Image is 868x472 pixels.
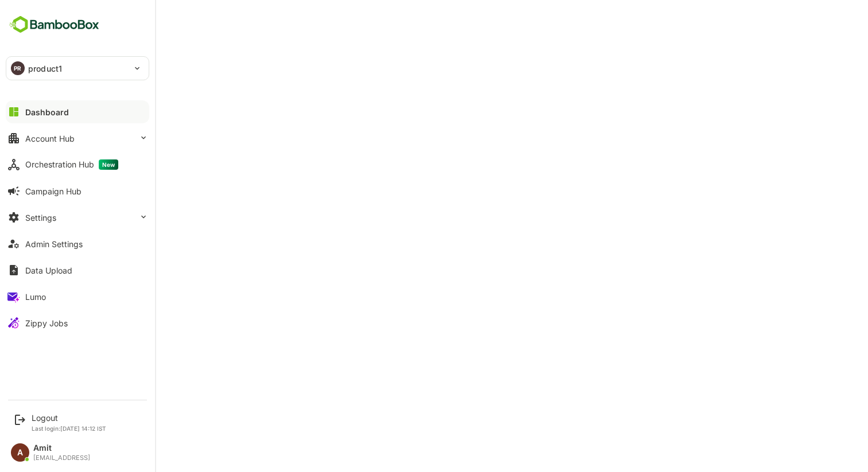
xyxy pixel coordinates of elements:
[11,443,29,462] div: A
[25,266,72,275] div: Data Upload
[99,159,118,170] span: New
[25,213,56,223] div: Settings
[25,186,82,196] div: Campaign Hub
[6,259,149,282] button: Data Upload
[25,292,46,302] div: Lumo
[6,206,149,229] button: Settings
[11,61,25,75] div: PR
[6,100,149,123] button: Dashboard
[6,180,149,202] button: Campaign Hub
[25,107,69,117] div: Dashboard
[33,443,90,453] div: Amit
[25,239,83,249] div: Admin Settings
[6,57,149,80] div: PRproduct1
[6,232,149,255] button: Admin Settings
[25,159,118,170] div: Orchestration Hub
[32,425,106,432] p: Last login: [DATE] 14:12 IST
[6,127,149,150] button: Account Hub
[6,14,103,36] img: BambooboxFullLogoMark.5f36c76dfaba33ec1ec1367b70bb1252.svg
[25,318,68,328] div: Zippy Jobs
[25,134,75,143] div: Account Hub
[28,63,62,75] p: product1
[32,413,106,423] div: Logout
[6,285,149,308] button: Lumo
[33,454,90,462] div: [EMAIL_ADDRESS]
[6,311,149,334] button: Zippy Jobs
[6,153,149,176] button: Orchestration HubNew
